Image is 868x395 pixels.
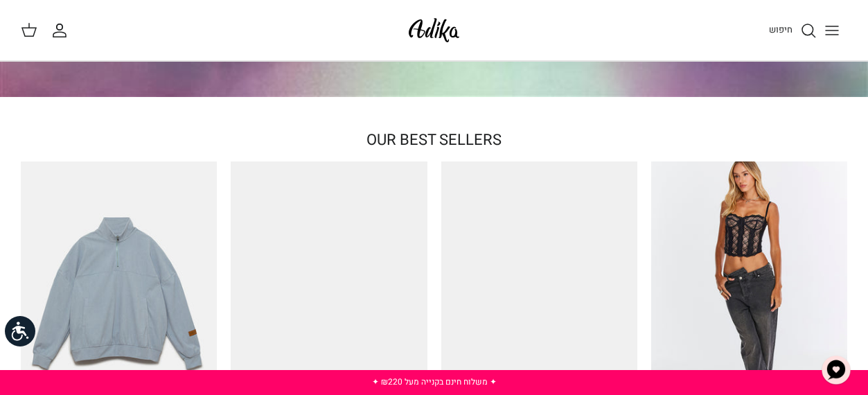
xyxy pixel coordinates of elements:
a: ✦ משלוח חינם בקנייה מעל ₪220 ✦ [372,376,497,388]
button: צ'אט [815,349,857,391]
button: Toggle menu [817,15,847,46]
a: OUR BEST SELLERS [366,129,502,151]
span: חיפוש [769,23,792,36]
img: Adika IL [405,14,463,46]
a: החשבון שלי [51,22,73,39]
a: חיפוש [769,22,817,39]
